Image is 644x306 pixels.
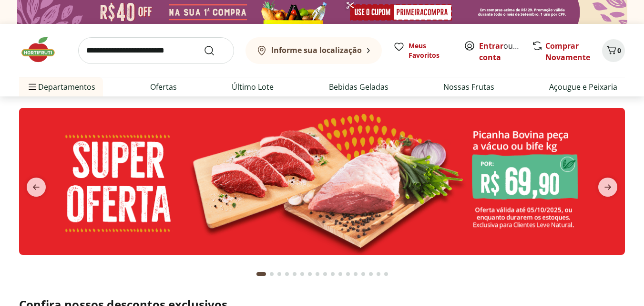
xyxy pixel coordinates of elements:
[19,178,53,197] button: previous
[479,40,521,63] span: ou
[268,263,276,285] button: Go to page 2 from fs-carousel
[276,263,283,285] button: Go to page 3 from fs-carousel
[232,81,274,93] a: Último Lote
[337,263,344,285] button: Go to page 11 from fs-carousel
[321,263,329,285] button: Go to page 9 from fs-carousel
[78,37,234,64] input: search
[602,39,625,62] button: Carrinho
[27,75,38,98] button: Menu
[245,37,382,64] button: Informe sua localização
[291,263,298,285] button: Go to page 5 from fs-carousel
[479,41,503,51] a: Entrar
[549,81,617,93] a: Açougue e Peixaria
[344,263,352,285] button: Go to page 12 from fs-carousel
[393,41,452,60] a: Meus Favoritos
[545,41,590,63] a: Comprar Novamente
[283,263,291,285] button: Go to page 4 from fs-carousel
[298,263,306,285] button: Go to page 6 from fs-carousel
[255,263,268,285] button: Current page from fs-carousel
[314,263,321,285] button: Go to page 8 from fs-carousel
[443,81,494,93] a: Nossas Frutas
[382,263,390,285] button: Go to page 17 from fs-carousel
[204,45,226,56] button: Submit Search
[617,46,621,55] span: 0
[19,35,67,64] img: Hortifruti
[591,178,625,197] button: next
[375,263,382,285] button: Go to page 16 from fs-carousel
[359,263,367,285] button: Go to page 14 from fs-carousel
[19,108,625,255] img: super oferta
[329,263,337,285] button: Go to page 10 from fs-carousel
[479,41,532,63] a: Criar conta
[352,263,359,285] button: Go to page 13 from fs-carousel
[329,81,388,93] a: Bebidas Geladas
[27,75,95,98] span: Departamentos
[271,45,362,55] b: Informe sua localização
[306,263,314,285] button: Go to page 7 from fs-carousel
[150,81,177,93] a: Ofertas
[367,263,375,285] button: Go to page 15 from fs-carousel
[409,41,452,60] span: Meus Favoritos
